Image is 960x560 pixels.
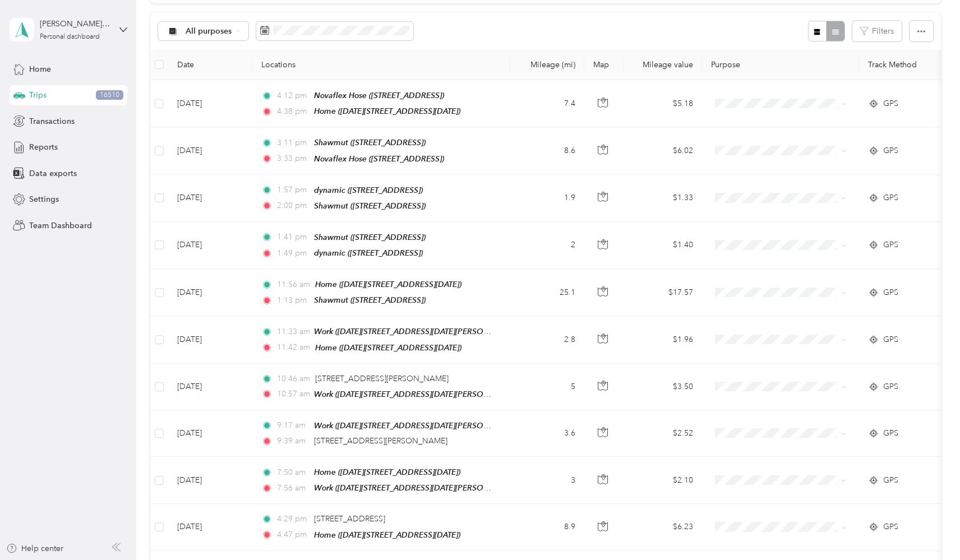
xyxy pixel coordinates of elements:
[168,410,252,457] td: [DATE]
[510,127,584,174] td: 8.6
[314,91,444,100] span: Novaflex Hose ([STREET_ADDRESS])
[277,373,310,385] span: 10:46 am
[29,89,47,101] span: Trips
[624,175,702,222] td: $1.33
[314,154,444,163] span: Novaflex Hose ([STREET_ADDRESS])
[6,543,63,554] button: Help center
[624,457,702,504] td: $2.10
[314,186,423,195] span: dynamic ([STREET_ADDRESS])
[277,200,309,212] span: 2:00 pm
[277,435,309,447] span: 9:39 am
[168,504,252,550] td: [DATE]
[277,388,309,400] span: 10:57 am
[624,504,702,550] td: $6.23
[315,374,449,383] span: [STREET_ADDRESS][PERSON_NAME]
[510,316,584,363] td: 2.8
[314,107,460,115] span: Home ([DATE][STREET_ADDRESS][DATE])
[168,269,252,316] td: [DATE]
[624,127,702,174] td: $6.02
[277,294,309,307] span: 1:13 pm
[277,279,310,291] span: 11:56 am
[29,168,77,179] span: Data exports
[883,239,898,251] span: GPS
[168,127,252,174] td: [DATE]
[624,316,702,363] td: $1.96
[314,436,447,446] span: [STREET_ADDRESS][PERSON_NAME]
[168,364,252,410] td: [DATE]
[252,49,510,80] th: Locations
[315,280,461,289] span: Home ([DATE][STREET_ADDRESS][DATE])
[624,80,702,127] td: $5.18
[277,326,309,338] span: 11:33 am
[277,513,309,525] span: 4:29 pm
[168,80,252,127] td: [DATE]
[314,421,521,431] span: Work ([DATE][STREET_ADDRESS][DATE][PERSON_NAME])
[168,316,252,363] td: [DATE]
[314,468,460,476] span: Home ([DATE][STREET_ADDRESS][DATE])
[510,364,584,410] td: 5
[314,390,521,399] span: Work ([DATE][STREET_ADDRESS][DATE][PERSON_NAME])
[277,419,309,432] span: 9:17 am
[277,247,309,260] span: 1:49 pm
[40,18,110,30] div: [PERSON_NAME][EMAIL_ADDRESS][DOMAIN_NAME]
[510,49,584,80] th: Mileage (mi)
[510,410,584,457] td: 3.6
[510,457,584,504] td: 3
[510,269,584,316] td: 25.1
[277,152,309,165] span: 3:33 pm
[314,514,385,524] span: [STREET_ADDRESS]
[277,105,309,118] span: 4:38 pm
[277,184,309,196] span: 1:57 pm
[29,115,75,127] span: Transactions
[277,137,309,149] span: 3:11 pm
[883,381,898,393] span: GPS
[883,145,898,157] span: GPS
[510,504,584,550] td: 8.9
[883,98,898,110] span: GPS
[883,474,898,487] span: GPS
[277,231,309,243] span: 1:41 pm
[277,341,310,354] span: 11:42 am
[40,34,100,40] div: Personal dashboard
[314,327,521,336] span: Work ([DATE][STREET_ADDRESS][DATE][PERSON_NAME])
[702,49,859,80] th: Purpose
[96,90,123,100] span: 16510
[314,295,426,304] span: Shawmut ([STREET_ADDRESS])
[314,248,423,257] span: dynamic ([STREET_ADDRESS])
[510,222,584,269] td: 2
[168,222,252,269] td: [DATE]
[624,410,702,457] td: $2.52
[29,63,51,75] span: Home
[883,334,898,346] span: GPS
[277,482,309,494] span: 7:56 am
[186,27,232,35] span: All purposes
[859,49,938,80] th: Track Method
[314,483,521,493] span: Work ([DATE][STREET_ADDRESS][DATE][PERSON_NAME])
[314,201,426,210] span: Shawmut ([STREET_ADDRESS])
[624,222,702,269] td: $1.40
[168,49,252,80] th: Date
[852,21,902,41] button: Filters
[883,521,898,533] span: GPS
[277,466,309,479] span: 7:50 am
[277,529,309,541] span: 4:47 pm
[277,90,309,102] span: 4:12 pm
[29,220,92,232] span: Team Dashboard
[315,343,461,352] span: Home ([DATE][STREET_ADDRESS][DATE])
[624,49,702,80] th: Mileage value
[510,80,584,127] td: 7.4
[314,138,426,147] span: Shawmut ([STREET_ADDRESS])
[168,175,252,222] td: [DATE]
[883,286,898,299] span: GPS
[883,192,898,204] span: GPS
[29,193,59,205] span: Settings
[510,175,584,222] td: 1.9
[624,364,702,410] td: $3.50
[314,233,426,242] span: Shawmut ([STREET_ADDRESS])
[883,427,898,439] span: GPS
[897,497,960,560] iframe: Everlance-gr Chat Button Frame
[624,269,702,316] td: $17.57
[168,457,252,504] td: [DATE]
[29,141,58,153] span: Reports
